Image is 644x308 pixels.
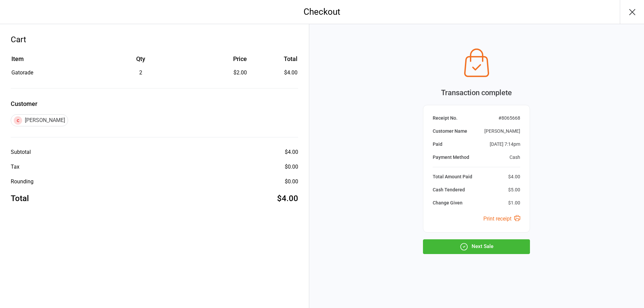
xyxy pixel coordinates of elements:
th: Qty [88,54,193,68]
div: Transaction complete [423,87,530,98]
div: Total Amount Paid [433,173,472,180]
div: $4.00 [285,148,298,156]
div: Paid [433,141,442,148]
div: Price [194,54,247,63]
div: Customer Name [433,128,467,135]
div: [PERSON_NAME] [484,128,520,135]
div: $5.00 [508,186,520,193]
div: $4.00 [508,173,520,180]
div: Receipt No. [433,115,458,122]
div: # 8065668 [498,115,520,122]
div: [PERSON_NAME] [11,114,68,126]
a: Print receipt [483,215,520,222]
div: Cash Tendered [433,186,465,193]
button: Next Sale [423,239,530,254]
div: 2 [88,69,193,77]
span: Gatorade [11,69,33,76]
label: Customer [11,99,298,108]
td: $4.00 [250,69,298,77]
div: Subtotal [11,148,31,156]
div: $4.00 [277,192,298,204]
div: Tax [11,163,19,171]
div: Change Given [433,199,463,206]
th: Item [11,54,87,68]
div: $0.00 [285,163,298,171]
div: $2.00 [194,69,247,77]
th: Total [250,54,298,68]
div: Total [11,192,29,204]
div: $0.00 [285,178,298,186]
div: [DATE] 7:14pm [490,141,520,148]
div: Cart [11,34,298,46]
div: Payment Method [433,154,469,161]
div: Rounding [11,178,34,186]
div: $1.00 [508,199,520,206]
div: Cash [509,154,520,161]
